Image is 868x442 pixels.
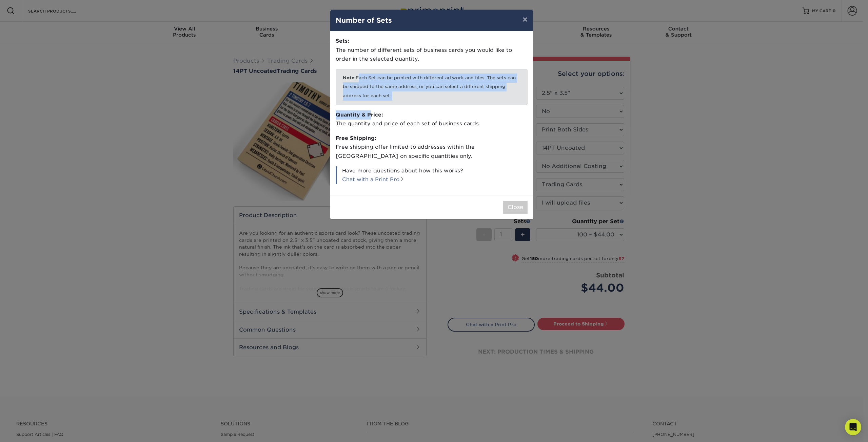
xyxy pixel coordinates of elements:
[336,38,349,44] strong: Sets:
[336,69,528,105] p: Each Set can be printed with different artwork and files. The sets can be shipped to the same add...
[342,176,405,183] a: Chat with a Print Pro
[343,75,356,80] b: Note:
[336,135,376,141] strong: Free Shipping:
[517,10,533,29] button: ×
[336,134,528,161] p: Free shipping offer limited to addresses within the [GEOGRAPHIC_DATA] on specific quantities only.
[336,110,528,128] p: The quantity and price of each set of business cards.
[336,166,528,184] p: Have more questions about how this works?
[336,15,528,25] h4: Number of Sets
[503,201,528,214] button: Close
[336,37,528,64] p: The number of different sets of business cards you would like to order in the selected quantity.
[845,419,861,435] div: Open Intercom Messenger
[336,111,383,118] strong: Quantity & Price:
